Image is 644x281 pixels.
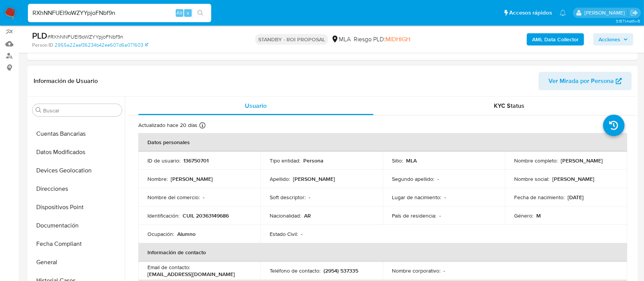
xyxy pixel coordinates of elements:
[43,107,119,114] input: Buscar
[147,175,168,182] p: Nombre :
[32,29,47,42] b: PLD
[303,157,324,164] p: Persona
[47,33,123,41] span: # RXhNNFUEI9oWZYYpjoFNbf9n
[147,264,190,271] p: Email de contacto :
[171,175,213,182] p: [PERSON_NAME]
[36,107,42,113] button: Buscar
[270,194,306,201] p: Soft descriptor :
[270,212,301,219] p: Nacionalidad :
[270,267,320,274] p: Teléfono de contacto :
[593,33,633,45] button: Acciones
[29,235,125,253] button: Fecha Compliant
[138,243,627,262] th: Información de contacto
[293,175,335,182] p: [PERSON_NAME]
[392,267,440,274] p: Nombre corporativo :
[331,35,351,44] div: MLA
[147,231,174,237] p: Ocupación :
[34,77,98,85] h1: Información de Usuario
[514,212,533,219] p: Género :
[270,175,290,182] p: Apellido :
[301,231,303,237] p: -
[29,143,125,161] button: Datos Modificados
[527,33,584,45] button: AML Data Collector
[509,9,552,17] span: Accesos rápidos
[29,198,125,216] button: Dispositivos Point
[29,161,125,180] button: Devices Geolocation
[138,133,627,151] th: Datos personales
[183,157,209,164] p: 136750701
[29,125,125,143] button: Cuentas Bancarias
[354,35,410,44] span: Riesgo PLD:
[147,271,235,278] p: [EMAIL_ADDRESS][DOMAIN_NAME]
[183,212,229,219] p: CUIL 20363149686
[536,212,541,219] p: M
[29,253,125,271] button: General
[324,267,358,274] p: (2954) 537335
[630,9,638,17] a: Salir
[584,9,628,16] p: ezequiel.castrillon@mercadolibre.com
[549,72,614,90] span: Ver Mirada por Persona
[514,157,558,164] p: Nombre completo :
[28,8,211,18] input: Buscar usuario o caso...
[176,9,183,16] span: Alt
[443,267,445,274] p: -
[193,8,208,18] button: search-icon
[255,34,328,45] p: STANDBY - ROI PROPOSAL
[616,18,640,24] span: 3.157.1-hotfix-5
[270,231,298,237] p: Estado Civil :
[392,175,434,182] p: Segundo apellido :
[552,175,594,182] p: [PERSON_NAME]
[437,175,439,182] p: -
[203,194,204,201] p: -
[309,194,310,201] p: -
[385,35,410,44] span: MIDHIGH
[29,216,125,235] button: Documentación
[32,42,53,49] b: Person ID
[568,194,584,201] p: [DATE]
[560,10,566,16] a: Notificaciones
[245,101,267,110] span: Usuario
[392,194,441,201] p: Lugar de nacimiento :
[444,194,446,201] p: -
[532,33,579,45] b: AML Data Collector
[439,212,441,219] p: -
[147,194,200,201] p: Nombre del comercio :
[187,9,189,16] span: s
[147,212,180,219] p: Identificación :
[599,33,620,45] span: Acciones
[514,175,549,182] p: Nombre social :
[270,157,300,164] p: Tipo entidad :
[392,157,403,164] p: Sitio :
[177,231,196,237] p: Alumno
[304,212,311,219] p: AR
[561,157,603,164] p: [PERSON_NAME]
[514,194,565,201] p: Fecha de nacimiento :
[392,212,436,219] p: País de residencia :
[147,157,180,164] p: ID de usuario :
[29,180,125,198] button: Direcciones
[55,42,148,49] a: 2955a22aaf36234b42ee607d6a071603
[406,157,417,164] p: MLA
[494,101,524,110] span: KYC Status
[138,122,197,129] p: Actualizado hace 20 días
[539,72,632,90] button: Ver Mirada por Persona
